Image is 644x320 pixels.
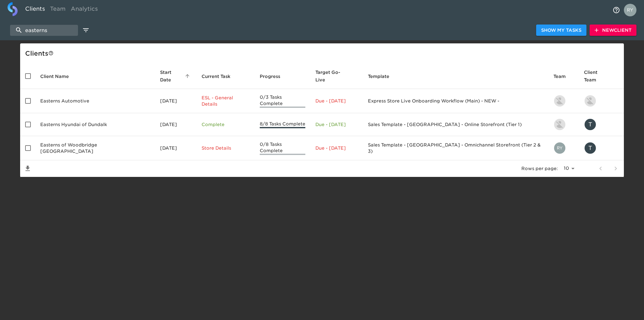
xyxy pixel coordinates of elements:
td: Easterns of Woodbridge [GEOGRAPHIC_DATA] [35,136,155,160]
p: Rows per page: [521,165,558,172]
div: T [584,142,597,154]
span: Calculated based on the start date and the duration of all Tasks contained in this Hub. [315,69,349,84]
button: edit [80,25,91,36]
button: Save List [20,161,35,176]
p: Due - [DATE] [315,145,358,151]
div: ryan.dale@roadster.com [553,142,574,154]
img: Profile [624,4,636,16]
td: [DATE] [155,89,197,113]
p: Due - [DATE] [315,98,358,104]
a: Clients [23,2,47,18]
img: rhianna.harrison@roadster.com [585,95,596,107]
span: Client Name [40,73,77,80]
button: NewClient [590,25,636,36]
p: Due - [DATE] [315,121,358,128]
td: [DATE] [155,136,197,160]
img: kevin.lo@roadster.com [554,119,565,130]
span: Target Go-Live [315,69,358,84]
a: Team [47,2,68,18]
span: Template [368,73,397,80]
div: shaun.lewis@roadster.com [553,95,574,107]
button: notifications [609,3,624,18]
td: Easterns Automotive [35,89,155,113]
p: Store Details [202,145,249,151]
svg: This is a list of all of your clients and clients shared with you [48,51,53,56]
td: Sales Template - [GEOGRAPHIC_DATA] - Omnichannel Storefront (Tier 2 & 3) [363,136,548,160]
img: ryan.dale@roadster.com [554,142,565,154]
td: Easterns Hyundai of Dundalk [35,113,155,136]
table: enhanced table [20,63,624,177]
p: ESL - General Details [202,95,249,107]
a: Analytics [68,2,100,18]
div: rhianna.harrison@roadster.com [584,95,619,107]
input: search [10,25,78,36]
div: tatkins@easterns.com [584,142,619,154]
div: T [584,118,597,131]
span: Show My Tasks [541,26,581,34]
td: 0/8 Tasks Complete [255,136,311,160]
img: shaun.lewis@roadster.com [554,95,565,107]
td: [DATE] [155,113,197,136]
span: This is the next Task in this Hub that should be completed [202,73,230,80]
td: 8/8 Tasks Complete [255,113,311,136]
td: Sales Template - [GEOGRAPHIC_DATA] - Online Storefront (Tier 1) [363,113,548,136]
td: 0/3 Tasks Complete [255,89,311,113]
span: Client Team [584,69,619,84]
div: Client s [25,48,621,58]
img: logo [8,2,18,16]
span: Current Task [202,73,239,80]
select: rows per page [560,164,577,173]
td: Express Store Live Onboarding Workflow (Main) - NEW - [363,89,548,113]
span: Team [553,73,574,80]
p: Complete [202,121,249,128]
div: tatkins@easterns.com [584,118,619,131]
span: Progress [260,73,288,80]
span: Start Date [160,69,192,84]
span: New Client [595,26,631,34]
button: Show My Tasks [536,25,586,36]
div: kevin.lo@roadster.com [553,118,574,131]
